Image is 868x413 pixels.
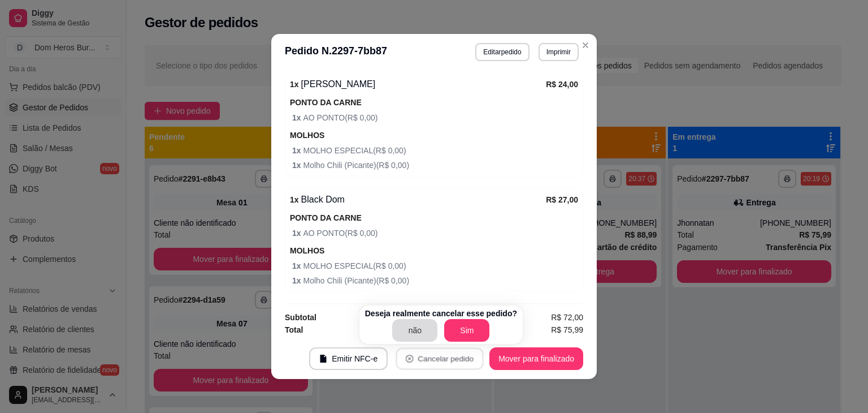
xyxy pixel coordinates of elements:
button: Imprimir [539,43,579,61]
button: Sim [444,319,489,342]
span: close-circle [406,355,414,363]
button: close-circleCancelar pedido [396,348,484,370]
strong: R$ 27,00 [546,195,578,204]
strong: MOLHOS [290,246,324,255]
div: [PERSON_NAME] [290,78,546,91]
span: Molho Chili (Picante) ( R$ 0,00 ) [292,159,578,171]
p: Deseja realmente cancelar esse pedido? [365,308,517,319]
span: file [319,355,327,363]
button: não [392,319,437,342]
button: Editarpedido [475,43,529,61]
strong: 1 x [290,195,299,204]
strong: 1 x [292,276,303,285]
strong: 1 x [290,80,299,89]
button: Close [576,36,594,54]
span: MOLHO ESPECIAL ( R$ 0,00 ) [292,260,578,272]
strong: 1 x [292,161,303,170]
strong: Total [285,325,303,334]
strong: PONTO DA CARNE [290,213,362,222]
span: AO PONTO ( R$ 0,00 ) [292,227,578,239]
strong: 1 x [292,261,303,270]
span: R$ 72,00 [551,311,583,324]
strong: 1 x [292,113,303,122]
strong: Subtotal [285,313,316,322]
strong: 1 x [292,229,303,238]
h3: Pedido N. 2297-7bb87 [285,43,387,61]
span: R$ 75,99 [551,324,583,336]
div: Black Dom [290,193,546,206]
button: Mover para finalizado [489,347,583,370]
button: fileEmitir NFC-e [309,347,388,370]
span: MOLHO ESPECIAL ( R$ 0,00 ) [292,144,578,157]
strong: MOLHOS [290,131,324,140]
span: AO PONTO ( R$ 0,00 ) [292,111,578,124]
strong: R$ 24,00 [546,80,578,89]
strong: 1 x [292,146,303,155]
strong: PONTO DA CARNE [290,98,362,107]
span: Molho Chili (Picante) ( R$ 0,00 ) [292,274,578,287]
